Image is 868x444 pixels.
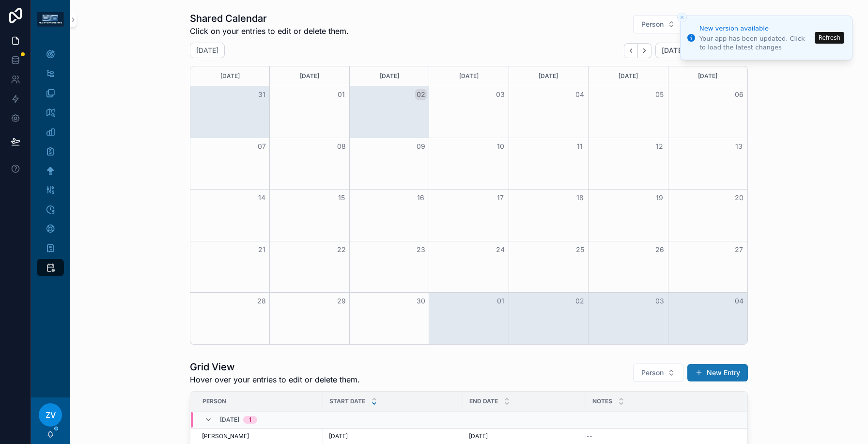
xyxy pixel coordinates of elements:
div: [DATE] [192,66,268,86]
div: [DATE] [511,66,587,86]
button: Select Button [633,15,683,33]
h2: [DATE] [196,46,218,55]
button: New Entry [687,364,748,381]
div: [DATE] [431,66,507,86]
span: Notes [592,397,612,405]
button: 10 [495,141,506,152]
button: 03 [654,295,666,307]
button: 29 [336,295,347,307]
button: 11 [574,141,586,152]
button: Back [624,43,638,58]
button: 22 [336,244,347,255]
button: 25 [574,244,586,255]
span: [DATE] [662,46,684,55]
span: [DATE] [329,432,348,440]
button: 18 [574,192,586,204]
button: 21 [256,244,267,255]
button: 05 [654,89,666,100]
button: 04 [574,89,586,100]
button: 15 [336,192,347,204]
button: Select Button [633,364,683,382]
button: 01 [336,89,347,100]
div: scrollable content [31,39,70,289]
button: 03 [495,89,506,100]
button: [DATE] [655,43,691,58]
button: 06 [733,89,745,100]
div: [DATE] [271,66,347,86]
h1: Shared Calendar [190,12,349,25]
button: 04 [733,295,745,307]
span: [DATE] [469,432,488,440]
button: 14 [256,192,267,204]
button: 27 [733,244,745,255]
span: [PERSON_NAME] [202,432,249,440]
button: 23 [415,244,427,255]
button: 30 [415,295,427,307]
div: [DATE] [590,66,666,86]
button: 24 [495,244,506,255]
span: Person [641,19,664,29]
button: 12 [654,141,666,152]
div: New version available [699,24,812,33]
div: 1 [249,416,251,424]
button: 13 [733,141,745,152]
span: End Date [469,397,498,405]
button: 02 [415,89,427,100]
button: 17 [495,192,506,204]
span: Person [641,368,664,378]
img: App logo [37,12,64,27]
span: Hover over your entries to edit or delete them. [190,374,360,385]
button: Next [638,43,651,58]
span: -- [587,432,592,440]
span: ZV [46,409,56,421]
span: [DATE] [220,416,239,424]
button: 01 [495,295,506,307]
button: 28 [256,295,267,307]
span: Click on your entries to edit or delete them. [190,25,349,37]
h1: Grid View [190,360,360,374]
div: [DATE] [670,66,746,86]
button: 31 [256,89,267,100]
span: Start Date [329,397,365,405]
button: 16 [415,192,427,204]
button: 26 [654,244,666,255]
span: Person [202,397,226,405]
button: 09 [415,141,427,152]
button: Close toast [677,13,687,22]
button: 08 [336,141,347,152]
div: Month View [190,66,748,345]
div: [DATE] [351,66,427,86]
button: 02 [574,295,586,307]
button: 19 [654,192,666,204]
button: Refresh [815,32,844,44]
div: Your app has been updated. Click to load the latest changes [699,34,812,52]
button: 07 [256,141,267,152]
button: 20 [733,192,745,204]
